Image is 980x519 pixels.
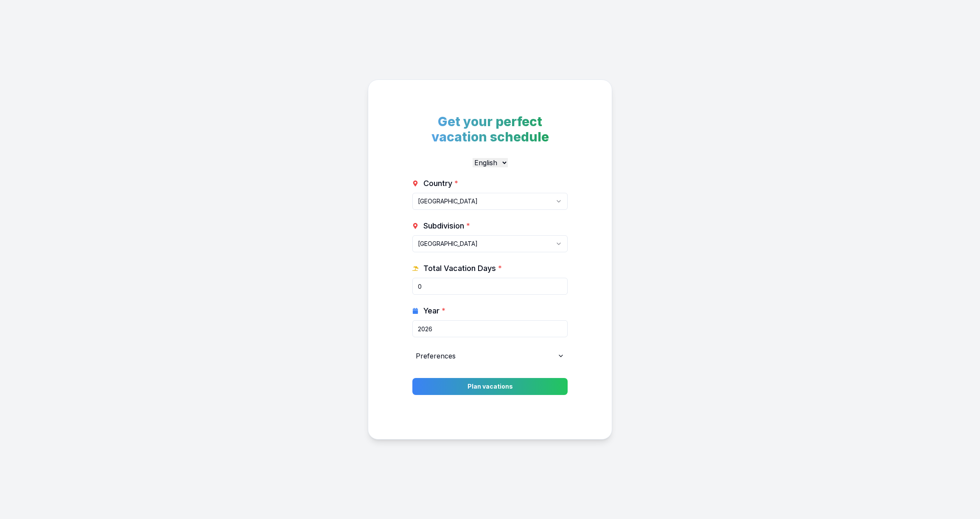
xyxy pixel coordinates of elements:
[423,220,470,232] span: Subdivision
[423,262,502,274] span: Total Vacation Days
[423,178,458,189] span: Country
[416,351,456,361] span: Preferences
[423,305,445,317] span: Year
[412,114,568,144] h1: Get your perfect vacation schedule
[412,378,568,395] button: Plan vacations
